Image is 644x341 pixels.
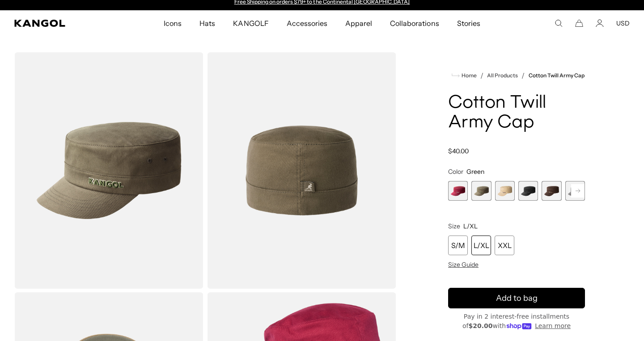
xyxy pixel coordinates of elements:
[565,181,585,201] label: Grey
[495,181,515,201] div: 3 of 9
[224,10,277,36] a: KANGOLF
[336,10,381,36] a: Apparel
[457,10,480,36] span: Stories
[345,10,372,36] span: Apparel
[448,147,469,155] span: $40.00
[448,70,585,81] nav: breadcrumbs
[278,10,336,36] a: Accessories
[496,292,538,304] span: Add to bag
[518,181,538,201] div: 4 of 9
[452,72,477,80] a: Home
[616,19,630,27] button: USD
[191,10,224,36] a: Hats
[542,181,561,201] label: Brown
[518,70,525,81] li: /
[448,168,463,176] span: Color
[448,288,585,308] button: Add to bag
[14,52,203,289] img: color-green
[155,10,191,36] a: Icons
[164,10,182,36] span: Icons
[207,52,396,289] img: color-green
[14,20,108,27] a: Kangol
[471,236,491,255] div: L/XL
[487,72,518,79] a: All Products
[448,236,468,255] div: S/M
[575,19,583,27] button: Cart
[529,72,585,79] a: Cotton Twill Army Cap
[495,181,515,201] label: Beige
[518,181,538,201] label: Black
[542,181,561,201] div: 5 of 9
[471,181,491,201] div: 2 of 9
[565,181,585,201] div: 6 of 9
[555,19,563,27] summary: Search here
[448,261,479,269] span: Size Guide
[390,10,439,36] span: Collaborations
[199,10,215,36] span: Hats
[477,70,483,81] li: /
[596,19,604,27] a: Account
[448,10,489,36] a: Stories
[466,168,484,176] span: Green
[471,181,491,201] label: Green
[463,222,478,230] span: L/XL
[448,93,585,133] h1: Cotton Twill Army Cap
[381,10,448,36] a: Collaborations
[233,10,268,36] span: KANGOLF
[460,72,477,79] span: Home
[448,222,460,230] span: Size
[448,181,468,201] div: 1 of 9
[495,236,514,255] div: XXL
[448,181,468,201] label: Cardinal
[287,10,327,36] span: Accessories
